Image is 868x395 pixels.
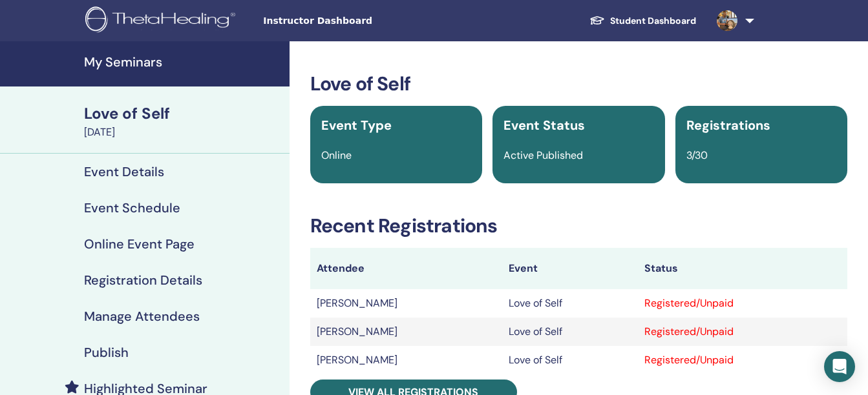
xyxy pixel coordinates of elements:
h3: Recent Registrations [310,214,847,238]
th: Status [638,248,847,289]
td: Love of Self [502,289,639,318]
h3: Love of Self [310,72,847,96]
h4: Event Details [84,164,164,179]
h4: My Seminars [84,54,282,70]
div: Registered/Unpaid [644,296,841,311]
th: Event [502,248,639,289]
th: Attendee [310,248,502,289]
img: default.jpg [717,10,737,31]
td: Love of Self [502,346,639,374]
a: Love of Self[DATE] [76,103,290,140]
div: Open Intercom Messenger [824,351,855,382]
div: Registered/Unpaid [644,324,841,339]
h4: Publish [84,345,129,360]
img: logo.png [85,6,240,35]
td: Love of Self [502,318,639,346]
td: [PERSON_NAME] [310,346,502,374]
span: Active Published [503,148,583,162]
a: Student Dashboard [579,9,706,33]
h4: Online Event Page [84,236,195,252]
h4: Registration Details [84,272,202,288]
h4: Event Schedule [84,200,180,216]
div: Love of Self [84,103,282,125]
img: graduation-cap-white.svg [589,15,605,26]
span: 3/30 [686,148,708,162]
span: Online [321,148,352,162]
span: Event Status [503,117,585,134]
h4: Manage Attendees [84,309,200,324]
td: [PERSON_NAME] [310,289,502,318]
span: Instructor Dashboard [263,14,457,28]
div: Registered/Unpaid [644,352,841,368]
span: Registrations [686,117,770,134]
span: Event Type [321,117,392,134]
div: [DATE] [84,125,282,140]
td: [PERSON_NAME] [310,318,502,346]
